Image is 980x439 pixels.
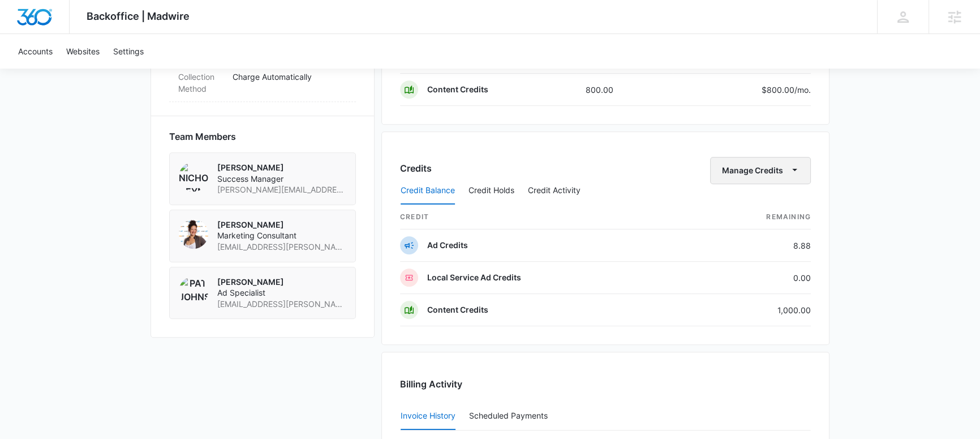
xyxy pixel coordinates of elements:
h3: Credits [400,161,432,175]
p: Local Service Ad Credits [427,272,521,283]
td: 800.00 [577,74,673,106]
p: Content Credits [427,84,488,95]
a: Websites [59,34,106,69]
span: Backoffice | Madwire [87,10,190,22]
div: Collection MethodCharge Automatically [169,64,356,102]
img: Lauren Gagnon [179,219,208,249]
span: [PERSON_NAME][EMAIL_ADDRESS][PERSON_NAME][DOMAIN_NAME] [217,184,346,195]
span: Team Members [169,130,236,143]
img: Pat Johnson [179,276,208,306]
a: Settings [106,34,151,69]
p: [PERSON_NAME] [217,219,346,231]
th: credit [400,205,691,229]
th: Remaining [691,205,811,229]
p: $800.00 [758,84,811,96]
button: Manage Credits [710,157,811,184]
div: Scheduled Payments [469,412,552,420]
p: Content Credits [427,304,488,316]
span: /mo. [794,85,811,95]
span: Success Manager [217,173,346,185]
p: [PERSON_NAME] [217,162,346,173]
td: 8.88 [691,229,811,262]
span: [EMAIL_ADDRESS][PERSON_NAME][DOMAIN_NAME] [217,299,346,310]
button: Invoice History [401,403,455,430]
p: Charge Automatically [233,71,347,83]
td: 1,000.00 [691,294,811,326]
button: Credit Balance [401,177,455,204]
td: 0.00 [691,262,811,294]
a: Accounts [11,34,59,69]
button: Credit Activity [528,177,581,204]
p: Ad Credits [427,240,468,251]
img: Nicholas Geymann [179,162,208,191]
button: Credit Holds [468,177,514,204]
span: [EMAIL_ADDRESS][PERSON_NAME][DOMAIN_NAME] [217,241,346,253]
span: Marketing Consultant [217,230,346,241]
p: [PERSON_NAME] [217,276,346,288]
dt: Collection Method [178,71,223,95]
h3: Billing Activity [400,377,811,391]
span: Ad Specialist [217,287,346,299]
